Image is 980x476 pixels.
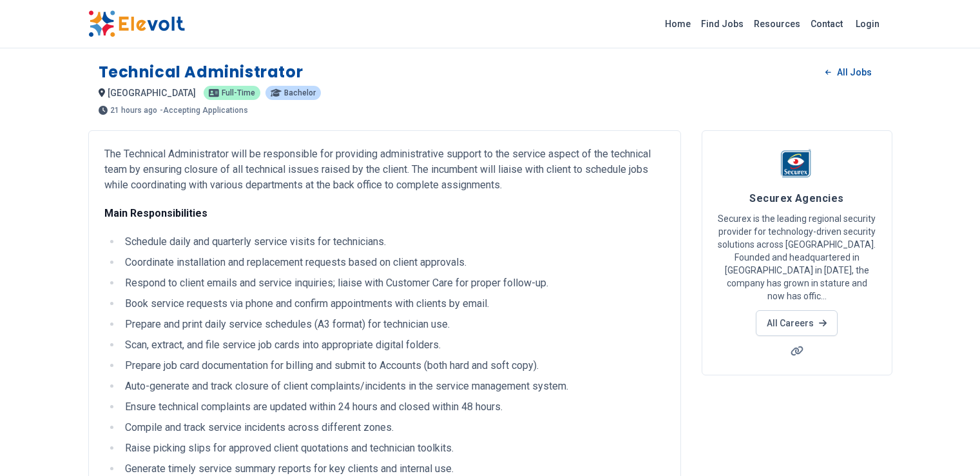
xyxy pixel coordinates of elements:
[121,358,665,373] li: Prepare job card documentation for billing and submit to Accounts (both hard and soft copy).
[660,14,696,34] a: Home
[99,62,303,83] h1: Technical Administrator
[749,14,805,34] a: Resources
[121,296,665,312] li: Book service requests via phone and confirm appointments with clients by email.
[121,317,665,332] li: Prepare and print daily service schedules (A3 format) for technician use.
[110,106,157,114] span: 21 hours ago
[848,11,887,37] a: Login
[104,146,665,193] p: The Technical Administrator will be responsible for providing administrative support to the servi...
[121,275,665,291] li: Respond to client emails and service inquiries; liaise with Customer Care for proper follow-up.
[696,14,749,34] a: Find Jobs
[121,337,665,353] li: Scan, extract, and file service job cards into appropriate digital folders.
[121,234,665,250] li: Schedule daily and quarterly service visits for technicians.
[121,255,665,270] li: Coordinate installation and replacement requests based on client approvals.
[121,399,665,415] li: Ensure technical complaints are updated within 24 hours and closed within 48 hours.
[108,88,196,98] span: [GEOGRAPHIC_DATA]
[104,207,207,219] strong: Main Responsibilities
[781,146,813,179] img: Securex Agencies
[121,441,665,456] li: Raise picking slips for approved client quotations and technician toolkits.
[121,379,665,394] li: Auto-generate and track closure of client complaints/incidents in the service management system.
[222,89,255,97] span: Full-time
[749,192,843,204] span: Securex Agencies
[756,310,838,336] a: All Careers
[718,212,876,302] p: Securex is the leading regional security provider for technology-driven security solutions across...
[284,89,316,97] span: Bachelor
[805,14,848,34] a: Contact
[88,10,185,37] img: Elevolt
[121,420,665,435] li: Compile and track service incidents across different zones.
[815,63,881,82] a: All Jobs
[160,106,248,114] p: - Accepting Applications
